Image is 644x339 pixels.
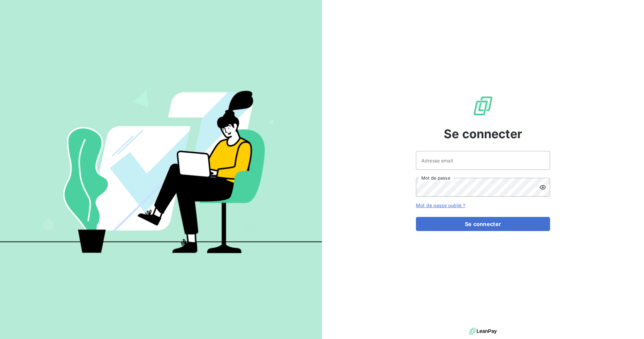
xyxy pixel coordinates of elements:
img: Logo LeanPay [472,95,494,117]
span: Se connecter [444,125,522,143]
img: logo [469,326,497,336]
input: placeholder [416,151,550,170]
button: Se connecter [416,217,550,231]
a: Mot de passe oublié ? [416,202,465,208]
